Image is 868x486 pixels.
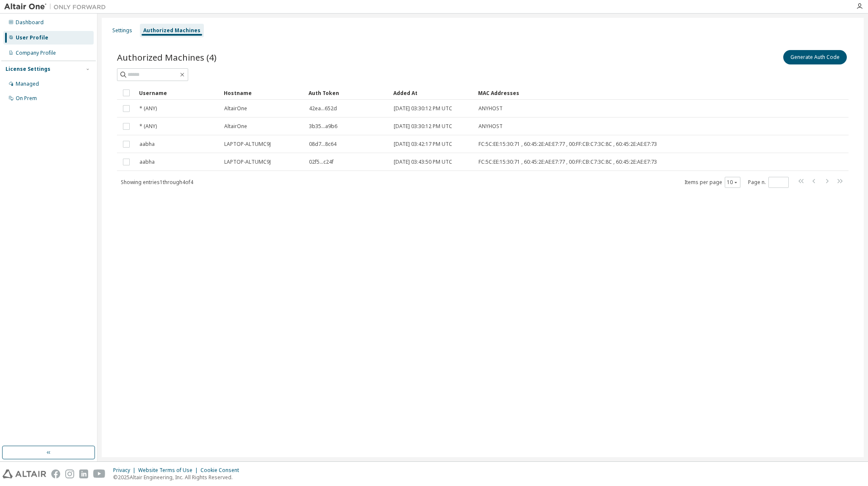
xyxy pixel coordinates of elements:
div: Managed [16,81,39,87]
span: FC:5C:EE:15:30:71 , 60:45:2E:AE:E7:77 , 00:FF:CB:C7:3C:8C , 60:45:2E:AE:E7:73 [479,159,657,165]
span: * (ANY) [139,105,157,112]
div: On Prem [16,95,37,102]
span: LAPTOP-ALTUMC9J [224,141,271,148]
button: Generate Auth Code [783,50,847,64]
span: [DATE] 03:30:12 PM UTC [394,123,452,130]
span: ANYHOST [479,123,503,130]
span: Showing entries 1 through 4 of 4 [121,179,193,186]
button: 10 [727,179,738,186]
div: User Profile [16,34,48,41]
span: FC:5C:EE:15:30:71 , 60:45:2E:AE:E7:77 , 00:FF:CB:C7:3C:8C , 60:45:2E:AE:E7:73 [479,141,657,148]
div: Authorized Machines [143,27,200,34]
span: [DATE] 03:43:50 PM UTC [394,159,452,165]
div: Cookie Consent [200,467,244,474]
div: MAC Addresses [478,86,759,100]
div: Auth Token [309,86,387,100]
span: 02f5...c24f [309,159,334,165]
span: ANYHOST [479,105,503,112]
img: facebook.svg [51,469,60,478]
img: instagram.svg [65,469,74,478]
span: LAPTOP-ALTUMC9J [224,159,271,165]
span: 3b35...a9b6 [309,123,337,130]
div: Website Terms of Use [138,467,200,474]
div: Settings [112,27,132,34]
span: * (ANY) [139,123,157,130]
span: aabha [139,159,155,165]
span: AltairOne [224,123,247,130]
div: Added At [393,86,471,100]
img: linkedin.svg [79,469,88,478]
div: Dashboard [16,19,44,26]
img: youtube.svg [93,469,106,478]
div: Company Profile [16,50,56,56]
img: Altair One [4,3,110,11]
p: © 2025 Altair Engineering, Inc. All Rights Reserved. [113,474,244,481]
div: Hostname [224,86,302,100]
div: License Settings [6,66,50,73]
span: aabha [139,141,155,148]
span: 08d7...8c64 [309,141,337,148]
span: [DATE] 03:30:12 PM UTC [394,105,452,112]
span: 42ea...652d [309,105,337,112]
div: Privacy [113,467,138,474]
span: [DATE] 03:42:17 PM UTC [394,141,452,148]
img: altair_logo.svg [3,469,46,478]
span: Items per page [684,177,740,188]
span: AltairOne [224,105,247,112]
span: Authorized Machines (4) [117,51,217,63]
span: Page n. [748,177,789,188]
div: Username [139,86,217,100]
